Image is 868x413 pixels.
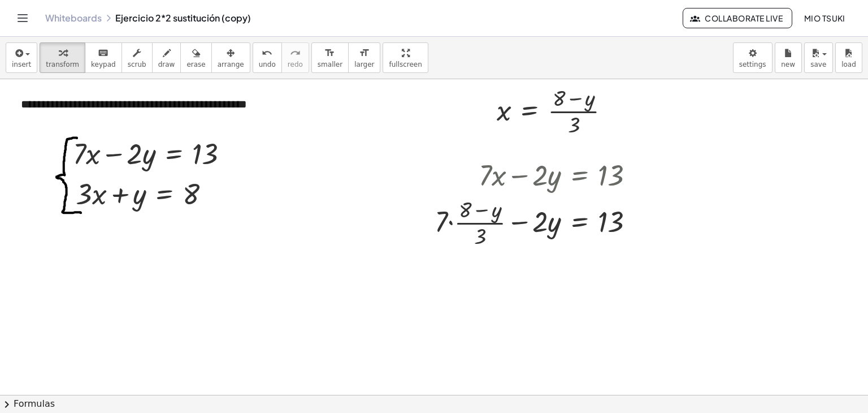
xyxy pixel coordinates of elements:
a: Whiteboards [45,12,102,24]
button: erase [180,42,211,73]
button: draw [152,42,181,73]
button: load [835,42,862,73]
i: format_size [324,46,335,60]
button: save [804,42,833,73]
i: format_size [359,46,370,60]
button: insert [6,42,37,73]
span: transform [46,61,79,68]
button: Toggle navigation [14,9,32,27]
span: settings [739,61,766,68]
button: arrange [211,42,250,73]
span: insert [12,61,31,68]
button: format_sizesmaller [311,42,349,73]
button: settings [733,42,772,73]
button: redoredo [281,42,309,73]
i: redo [290,46,301,60]
span: load [841,61,856,68]
span: keypad [91,61,116,68]
span: new [781,61,795,68]
span: scrub [128,61,146,68]
button: format_sizelarger [348,42,380,73]
button: scrub [121,42,153,73]
button: keyboardkeypad [85,42,122,73]
span: smaller [318,61,342,68]
button: mio tsuki [795,8,854,28]
button: undoundo [253,42,282,73]
button: Collaborate Live [683,8,792,28]
i: keyboard [98,46,108,60]
span: larger [354,61,374,68]
button: new [775,42,802,73]
span: fullscreen [389,61,422,68]
span: redo [288,61,303,68]
button: fullscreen [383,42,428,73]
span: Collaborate Live [692,13,783,23]
button: transform [40,42,85,73]
span: mio tsuki [804,13,845,23]
span: draw [158,61,175,68]
span: arrange [218,61,244,68]
span: undo [259,61,276,68]
span: erase [186,61,205,68]
i: undo [262,46,272,60]
span: save [810,61,826,68]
